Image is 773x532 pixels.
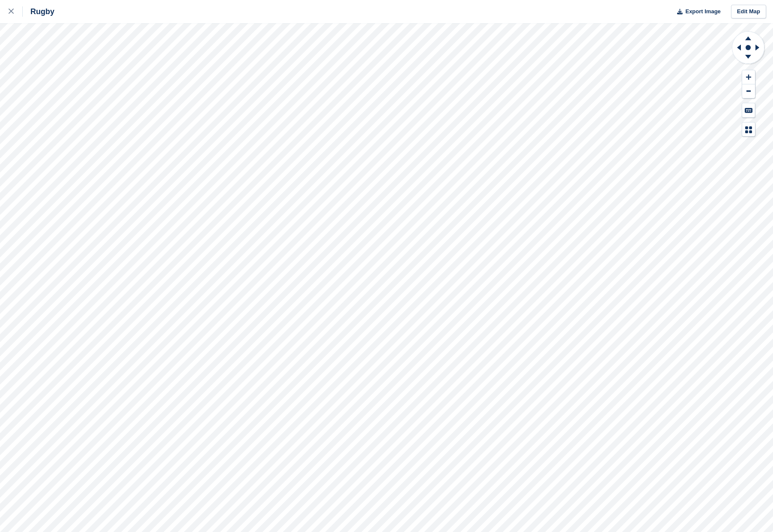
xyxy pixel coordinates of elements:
[23,6,54,17] div: Rugby
[742,103,755,117] button: Keyboard Shortcuts
[742,123,755,137] button: Map Legend
[742,84,755,99] button: Zoom Out
[731,5,766,19] a: Edit Map
[672,5,721,19] button: Export Image
[742,70,755,84] button: Zoom In
[685,7,720,16] span: Export Image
